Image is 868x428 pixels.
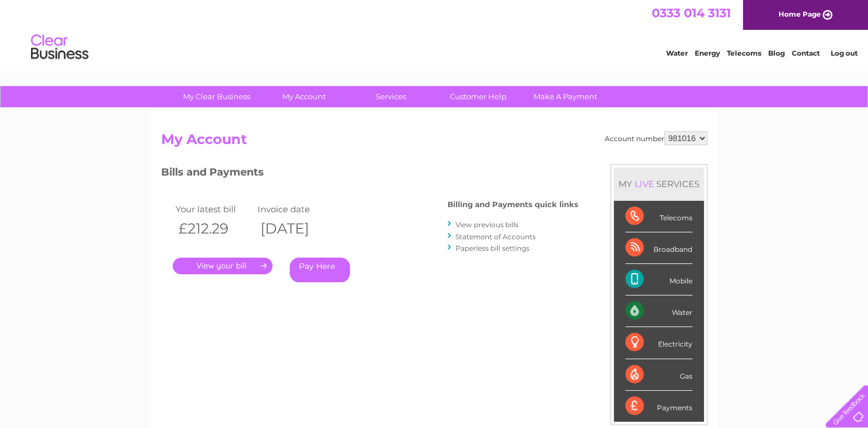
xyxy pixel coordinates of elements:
[173,258,273,274] a: .
[666,49,688,57] a: Water
[161,164,578,184] h3: Bills and Payments
[695,49,720,57] a: Energy
[605,131,707,145] div: Account number
[456,232,536,241] a: Statement of Accounts
[625,232,692,264] div: Broadband
[632,178,656,189] div: LIVE
[625,359,692,391] div: Gas
[447,200,578,209] h4: Billing and Payments quick links
[173,217,255,240] th: £212.29
[652,6,731,20] a: 0333 014 3131
[768,49,785,57] a: Blog
[727,49,761,57] a: Telecoms
[792,49,820,57] a: Contact
[614,168,704,200] div: MY SERVICES
[625,327,692,359] div: Electricity
[255,217,337,240] th: [DATE]
[256,86,351,107] a: My Account
[161,131,707,153] h2: My Account
[431,86,526,107] a: Customer Help
[290,258,350,282] a: Pay Here
[164,6,706,56] div: Clear Business is a trading name of Verastar Limited (registered in [GEOGRAPHIC_DATA] No. 3667643...
[344,86,438,107] a: Services
[518,86,613,107] a: Make A Payment
[456,244,530,252] a: Paperless bill settings
[169,86,264,107] a: My Clear Business
[625,201,692,232] div: Telecoms
[173,201,255,217] td: Your latest bill
[30,30,89,65] img: logo.png
[255,201,337,217] td: Invoice date
[456,220,519,229] a: View previous bills
[625,295,692,327] div: Water
[625,391,692,422] div: Payments
[830,49,857,57] a: Log out
[625,264,692,295] div: Mobile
